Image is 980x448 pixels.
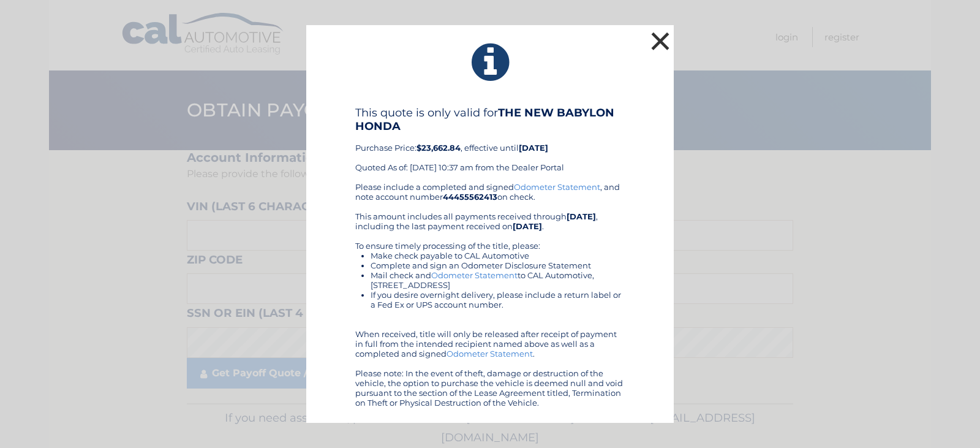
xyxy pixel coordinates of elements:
[447,349,533,359] a: Odometer Statement
[371,270,625,290] li: Mail check and to CAL Automotive, [STREET_ADDRESS]
[371,260,625,270] li: Complete and sign an Odometer Disclosure Statement
[355,182,625,408] div: Please include a completed and signed , and note account number on check. This amount includes al...
[513,221,542,231] b: [DATE]
[417,143,461,153] b: $23,662.84
[371,290,625,309] li: If you desire overnight delivery, please include a return label or a Fed Ex or UPS account number.
[648,29,673,53] button: ×
[371,251,625,260] li: Make check payable to CAL Automotive
[355,106,625,133] h4: This quote is only valid for
[355,106,625,182] div: Purchase Price: , effective until Quoted As of: [DATE] 10:37 am from the Dealer Portal
[431,270,518,280] a: Odometer Statement
[443,192,497,202] b: 44455562413
[519,143,548,153] b: [DATE]
[355,106,614,133] b: THE NEW BABYLON HONDA
[514,182,600,192] a: Odometer Statement
[567,211,596,221] b: [DATE]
